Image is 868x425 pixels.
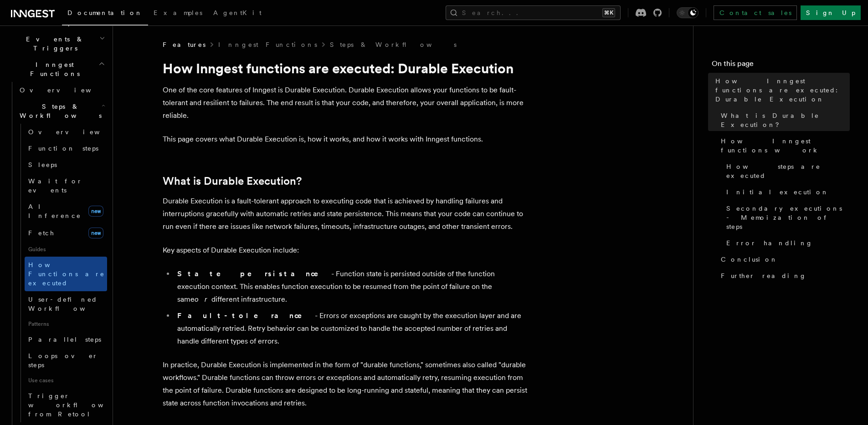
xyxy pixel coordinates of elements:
[175,309,527,348] li: - Errors or exceptions are caught by the execution layer and are automatically retried. Retry beh...
[330,40,457,49] a: Steps & Workflows
[218,40,317,49] a: Inngest Functions
[723,184,850,200] a: Initial execution
[712,73,850,107] a: How Inngest functions are executed: Durable Execution
[177,269,331,278] strong: State persistance
[25,242,107,257] span: Guides
[163,84,527,122] p: One of the core features of Inngest is Durable Execution. Durable Execution allows your functions...
[28,203,81,219] span: AI Inference
[723,235,850,251] a: Error handling
[446,5,621,20] button: Search...⌘K
[16,82,107,98] a: Overview
[715,76,850,104] span: How Inngest functions are executed: Durable Execution
[148,3,208,25] a: Examples
[714,5,797,20] a: Contact sales
[25,124,107,140] a: Overview
[25,291,107,317] a: User-defined Workflows
[25,173,107,198] a: Wait for events
[717,107,850,133] a: What is Durable Execution?
[67,9,143,16] span: Documentation
[7,60,98,78] span: Inngest Functions
[721,111,850,129] span: What is Durable Execution?
[25,331,107,348] a: Parallel steps
[602,8,615,17] kbd: ⌘K
[717,268,850,284] a: Further reading
[20,86,113,94] span: Overview
[712,58,850,73] h4: On this page
[717,251,850,268] a: Conclusion
[25,198,107,224] a: AI Inferencenew
[154,9,202,16] span: Examples
[163,133,527,146] p: This page covers what Durable Execution is, how it works, and how it works with Inngest functions.
[28,336,101,343] span: Parallel steps
[28,161,57,168] span: Sleeps
[213,9,262,16] span: AgentKit
[163,195,527,233] p: Durable Execution is a fault-tolerant approach to executing code that is achieved by handling fai...
[28,352,98,369] span: Loops over steps
[62,3,148,25] a: Documentation
[726,162,850,180] span: How steps are executed
[721,271,806,280] span: Further reading
[28,177,82,194] span: Wait for events
[723,158,850,184] a: How steps are executed
[208,3,267,25] a: AgentKit
[25,157,107,173] a: Sleeps
[25,373,107,388] span: Use cases
[28,229,55,237] span: Fetch
[726,187,829,197] span: Initial execution
[7,31,107,56] button: Events & Triggers
[717,133,850,158] a: How Inngest functions work
[25,317,107,331] span: Patterns
[28,261,105,287] span: How Functions are executed
[726,204,850,231] span: Secondary executions - Memoization of steps
[25,388,107,422] a: Trigger workflows from Retool
[726,238,813,248] span: Error handling
[25,224,107,242] a: Fetchnew
[163,40,205,49] span: Features
[28,128,122,136] span: Overview
[195,295,211,304] em: or
[88,206,103,217] span: new
[28,392,128,418] span: Trigger workflows from Retool
[163,60,527,76] h1: How Inngest functions are executed: Durable Execution
[7,56,107,82] button: Inngest Functions
[25,348,107,373] a: Loops over steps
[28,296,110,312] span: User-defined Workflows
[163,244,527,257] p: Key aspects of Durable Execution include:
[801,5,861,20] a: Sign Up
[25,140,107,157] a: Function steps
[16,98,107,124] button: Steps & Workflows
[163,175,302,187] a: What is Durable Execution?
[28,145,98,152] span: Function steps
[723,200,850,235] a: Secondary executions - Memoization of steps
[16,102,102,120] span: Steps & Workflows
[721,255,778,264] span: Conclusion
[163,359,527,410] p: In practice, Durable Execution is implemented in the form of "durable functions," sometimes also ...
[7,35,99,53] span: Events & Triggers
[25,257,107,291] a: How Functions are executed
[721,137,850,155] span: How Inngest functions work
[677,7,699,18] button: Toggle dark mode
[175,268,527,306] li: - Function state is persisted outside of the function execution context. This enables function ex...
[177,311,315,320] strong: Fault-tolerance
[88,228,103,238] span: new
[16,124,107,422] div: Steps & Workflows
